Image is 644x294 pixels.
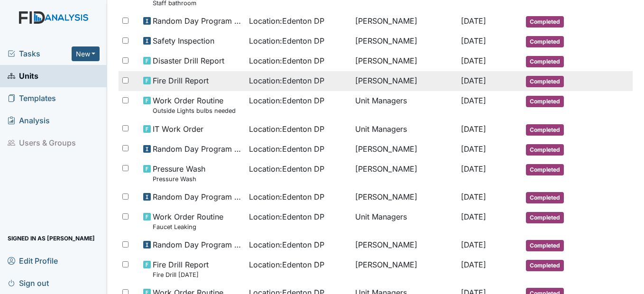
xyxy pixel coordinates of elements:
span: Location : Edenton DP [249,15,324,27]
td: [PERSON_NAME] [351,11,458,31]
td: [PERSON_NAME] [351,235,458,255]
td: Unit Managers [351,119,458,139]
a: Tasks [8,48,72,59]
span: Work Order Routine Faucet Leaking [153,211,223,231]
span: Edit Profile [8,253,58,268]
span: Analysis [8,113,50,128]
span: Location : Edenton DP [249,191,324,202]
span: Completed [526,56,564,67]
span: Completed [526,212,564,223]
span: [DATE] [461,192,486,202]
td: [PERSON_NAME] [351,71,458,91]
span: [DATE] [461,76,486,85]
td: [PERSON_NAME] [351,159,458,187]
span: [DATE] [461,164,486,174]
td: [PERSON_NAME] [351,255,458,283]
span: Completed [526,144,564,156]
span: Random Day Program Inspection [153,15,242,27]
td: [PERSON_NAME] [351,51,458,71]
td: [PERSON_NAME] [351,187,458,207]
span: Random Day Program Inspection [153,143,242,155]
span: Pressure Wash Pressure Wash [153,163,205,184]
span: Completed [526,96,564,107]
span: Completed [526,16,564,28]
span: Location : Edenton DP [249,95,324,106]
span: Completed [526,192,564,203]
span: IT Work Order [153,123,203,135]
span: [DATE] [461,56,486,65]
small: Faucet Leaking [153,222,223,231]
td: Unit Managers [351,207,458,235]
span: Random Day Program Inspection [153,239,242,250]
span: [DATE] [461,16,486,26]
span: Fire Drill Report [153,75,209,86]
span: Location : Edenton DP [249,123,324,135]
span: [DATE] [461,124,486,134]
span: Completed [526,240,564,251]
span: Location : Edenton DP [249,55,324,66]
span: [DATE] [461,212,486,221]
span: Location : Edenton DP [249,143,324,155]
span: Disaster Drill Report [153,55,224,66]
span: Fire Drill Report Fire Drill 6/16/2025 [153,259,209,279]
small: Pressure Wash [153,175,205,184]
span: Completed [526,124,564,136]
small: Fire Drill [DATE] [153,270,209,279]
span: Units [8,69,38,83]
span: Completed [526,164,564,175]
span: Completed [526,76,564,87]
span: Location : Edenton DP [249,259,324,270]
span: Completed [526,260,564,271]
td: [PERSON_NAME] [351,139,458,159]
span: Random Day Program Inspection [153,191,242,202]
span: Sign out [8,276,49,290]
span: Safety Inspection [153,35,214,46]
small: Outside Lights bulbs needed [153,106,236,115]
span: Location : Edenton DP [249,211,324,222]
td: Unit Managers [351,91,458,119]
span: Templates [8,91,56,106]
span: Location : Edenton DP [249,75,324,86]
span: Location : Edenton DP [249,35,324,46]
td: [PERSON_NAME] [351,31,458,51]
span: Location : Edenton DP [249,239,324,250]
span: [DATE] [461,96,486,105]
span: Work Order Routine Outside Lights bulbs needed [153,95,236,115]
span: Completed [526,36,564,47]
span: [DATE] [461,240,486,249]
span: Signed in as [PERSON_NAME] [8,231,95,246]
span: [DATE] [461,144,486,154]
button: New [72,46,100,61]
span: [DATE] [461,260,486,269]
span: [DATE] [461,36,486,46]
span: Location : Edenton DP [249,163,324,175]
